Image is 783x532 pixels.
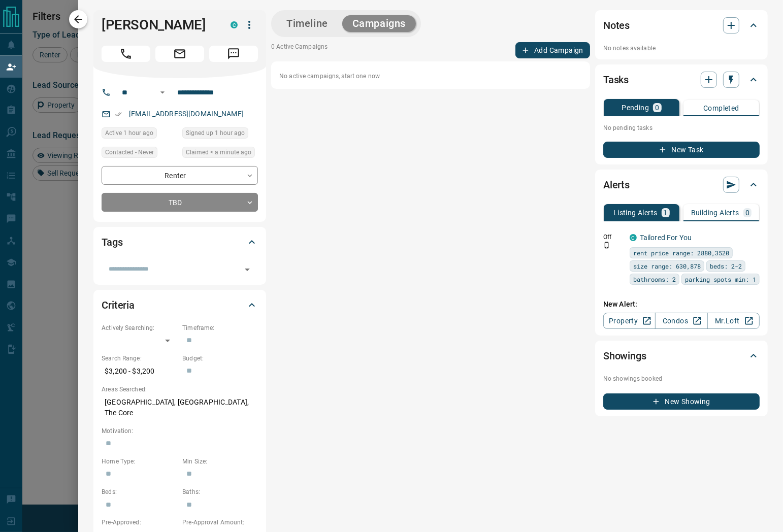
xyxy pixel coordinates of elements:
[102,193,258,212] div: TBD
[633,274,676,284] span: bathrooms: 2
[603,173,760,197] div: Alerts
[129,110,244,118] a: [EMAIL_ADDRESS][DOMAIN_NAME]
[710,261,742,271] span: beds: 2-2
[115,111,122,118] svg: Email Verified
[655,313,707,329] a: Condos
[102,363,177,380] p: $3,200 - $3,200
[707,313,760,329] a: Mr.Loft
[603,348,646,364] h2: Showings
[102,394,258,421] p: [GEOGRAPHIC_DATA], [GEOGRAPHIC_DATA], The Core
[603,120,760,136] p: No pending tasks
[622,104,649,111] p: Pending
[182,354,258,363] p: Budget:
[102,293,258,317] div: Criteria
[102,166,258,185] div: Renter
[603,344,760,368] div: Showings
[182,323,258,332] p: Timeframe:
[630,234,637,241] div: condos.ca
[102,385,258,394] p: Areas Searched:
[633,261,701,271] span: size range: 630,878
[603,68,760,92] div: Tasks
[613,209,658,216] p: Listing Alerts
[279,72,582,81] p: No active campaigns, start one now
[745,209,749,216] p: 0
[603,232,624,242] p: Off
[655,104,659,111] p: 0
[102,354,177,363] p: Search Range:
[691,209,739,216] p: Building Alerts
[603,313,656,329] a: Property
[182,518,258,527] p: Pre-Approval Amount:
[102,17,215,33] h1: [PERSON_NAME]
[102,518,177,527] p: Pre-Approved:
[603,44,760,53] p: No notes available
[276,15,338,32] button: Timeline
[186,128,245,138] span: Signed up 1 hour ago
[156,86,169,98] button: Open
[102,127,177,142] div: Sun Sep 14 2025
[685,274,756,284] span: parking spots min: 1
[102,234,122,250] h2: Tags
[603,72,629,88] h2: Tasks
[105,147,154,157] span: Contacted - Never
[102,457,177,466] p: Home Type:
[105,128,153,138] span: Active 1 hour ago
[231,21,238,28] div: condos.ca
[342,15,416,32] button: Campaigns
[102,426,258,436] p: Motivation:
[182,127,258,142] div: Sun Sep 14 2025
[102,46,150,62] span: Call
[603,17,630,34] h2: Notes
[603,299,760,310] p: New Alert:
[515,42,590,58] button: Add Campaign
[664,209,668,216] p: 1
[603,374,760,383] p: No showings booked
[102,297,135,313] h2: Criteria
[102,323,177,332] p: Actively Searching:
[240,262,254,277] button: Open
[603,242,610,249] svg: Push Notification Only
[182,487,258,496] p: Baths:
[102,230,258,254] div: Tags
[182,457,258,466] p: Min Size:
[102,487,177,496] p: Beds:
[703,105,739,112] p: Completed
[633,248,729,258] span: rent price range: 2880,3520
[155,46,204,62] span: Email
[182,147,258,161] div: Sun Sep 14 2025
[186,147,251,157] span: Claimed < a minute ago
[209,46,258,62] span: Message
[603,393,760,410] button: New Showing
[640,234,692,242] a: Tailored For You
[603,142,760,158] button: New Task
[603,13,760,38] div: Notes
[603,177,630,193] h2: Alerts
[271,42,328,58] p: 0 Active Campaigns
